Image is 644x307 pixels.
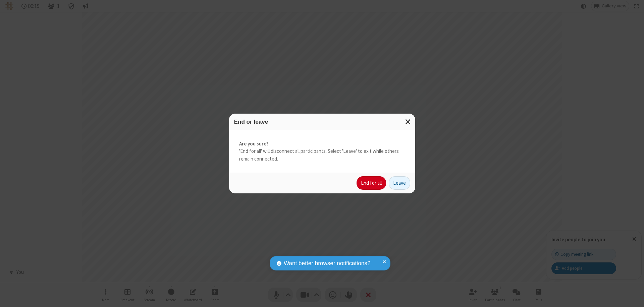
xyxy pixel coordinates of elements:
h3: End or leave [234,119,410,125]
button: Leave [389,176,410,190]
button: Close modal [401,114,415,130]
button: End for all [357,176,386,190]
strong: Are you sure? [239,140,405,148]
div: 'End for all' will disconnect all participants. Select 'Leave' to exit while others remain connec... [229,130,415,173]
span: Want better browser notifications? [284,259,370,268]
